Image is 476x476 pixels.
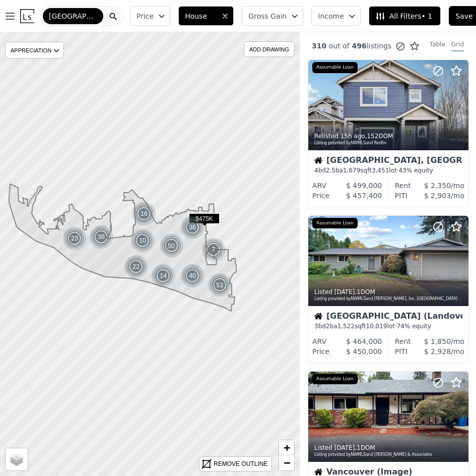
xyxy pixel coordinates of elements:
[424,192,451,200] span: $ 2,903
[366,323,387,330] span: 10,019
[180,215,205,240] img: g1.png
[242,6,303,26] button: Gross Gain
[314,322,462,330] div: 3 bd 2 ba sqft lot · 74% equity
[185,11,217,21] span: House
[411,181,464,191] div: /mo
[5,42,64,58] div: APPRECIATION
[314,166,462,174] div: 4 bd 2.5 ba sqft lot · 43% equity
[314,312,322,320] img: House
[189,213,220,224] span: $475K
[372,167,389,174] span: 3,451
[314,312,462,322] div: [GEOGRAPHIC_DATA] (Landover [PERSON_NAME])
[312,62,358,73] div: Assumable Loan
[159,233,185,259] img: g2.png
[180,215,205,240] div: 36
[124,255,148,279] div: 22
[341,133,365,140] time: 2025-10-02 00:34
[312,374,358,385] div: Assumable Loan
[411,336,464,346] div: /mo
[314,288,463,296] div: Listed , 1 DOM
[311,6,361,26] button: Income
[424,337,451,345] span: $ 1,850
[314,468,322,476] img: House
[314,452,463,458] div: Listing provided by NWMLS and [PERSON_NAME] & Associates
[308,215,468,363] a: Listed [DATE],1DOMListing provided byNWMLSand [PERSON_NAME], Inc. [GEOGRAPHIC_DATA]Assumable Loan...
[180,264,205,288] img: g1.png
[314,132,463,140] div: Relisted , 152 DOM
[314,156,462,166] div: [GEOGRAPHIC_DATA], [GEOGRAPHIC_DATA]
[375,11,432,21] span: All Filters • 1
[424,347,451,355] span: $ 2,928
[346,347,382,355] span: $ 450,000
[346,192,382,200] span: $ 457,400
[151,264,176,288] img: g1.png
[130,228,155,253] div: 10
[214,459,267,468] div: REMOVE OUTLINE
[312,191,329,201] div: Price
[318,11,344,21] span: Income
[178,6,234,26] button: House
[314,140,463,146] div: Listing provided by NWMLS and Redfin
[49,11,97,21] span: [GEOGRAPHIC_DATA]
[300,41,420,51] div: out of listings
[395,346,407,356] div: PITI
[407,191,464,201] div: /mo
[314,296,463,302] div: Listing provided by NWMLS and [PERSON_NAME], Inc. [GEOGRAPHIC_DATA]
[346,182,382,190] span: $ 499,000
[6,448,28,470] a: Layers
[130,6,170,26] button: Price
[151,264,175,288] div: 14
[132,202,157,226] img: g1.png
[334,288,355,295] time: 2025-10-01 07:06
[346,337,382,345] span: $ 464,000
[312,181,326,191] div: ARV
[337,323,355,330] span: 1,522
[312,218,358,229] div: Assumable Loan
[451,40,464,51] div: Grid
[248,11,287,21] span: Gross Gain
[308,59,468,207] a: Relisted 15h ago,152DOMListing provided byNWMLSand RedfinAssumable LoanHouse[GEOGRAPHIC_DATA], [G...
[207,272,233,298] div: 53
[20,9,34,23] img: Lotside
[137,11,154,21] span: Price
[284,456,290,469] span: −
[369,6,441,26] button: All Filters• 1
[244,42,294,56] div: ADD DRAWING
[424,182,451,190] span: $ 2,350
[279,440,294,455] a: Zoom in
[279,455,294,470] a: Zoom out
[132,202,156,226] div: 16
[159,233,184,259] div: 50
[407,346,464,356] div: /mo
[430,40,445,51] div: Table
[395,181,411,191] div: Rent
[124,255,149,279] img: g1.png
[62,226,87,251] div: 23
[334,444,355,451] time: 2025-10-01 00:00
[201,237,226,262] div: 7
[89,225,113,249] div: 38
[89,225,114,249] img: g1.png
[130,228,155,253] img: g1.png
[314,156,322,164] img: House
[312,346,329,356] div: Price
[207,272,233,298] img: g2.png
[284,441,290,454] span: +
[350,42,367,50] span: 496
[180,264,205,288] div: 40
[189,213,220,228] div: $475K
[455,11,472,21] span: Save
[343,167,360,174] span: 1,679
[62,226,87,251] img: g1.png
[314,444,463,452] div: Listed , 1 DOM
[395,336,411,346] div: Rent
[395,191,407,201] div: PITI
[312,42,326,50] span: 310
[312,336,326,346] div: ARV
[201,237,226,262] img: g1.png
